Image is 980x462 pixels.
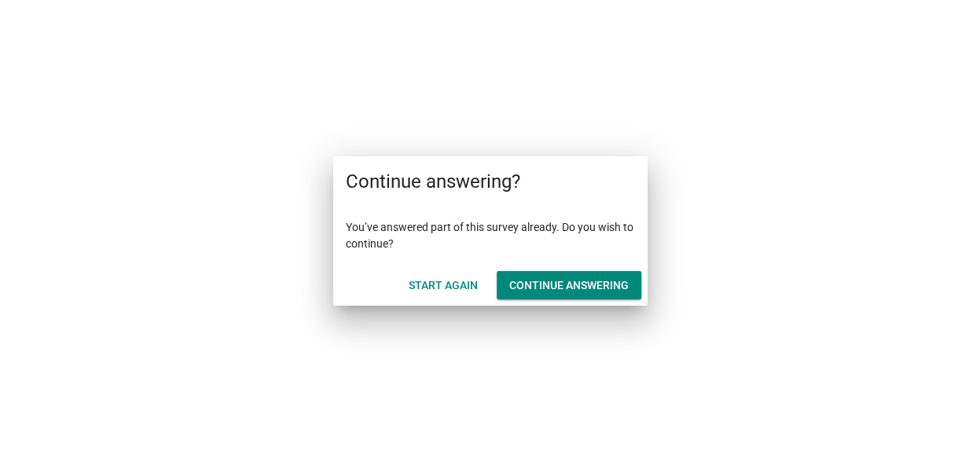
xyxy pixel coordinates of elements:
[497,271,641,299] button: Continue answering
[409,277,478,294] div: Start Again
[509,277,629,294] div: Continue answering
[396,271,490,299] button: Start Again
[333,207,648,265] div: You’ve answered part of this survey already. Do you wish to continue?
[333,156,648,207] div: Continue answering?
